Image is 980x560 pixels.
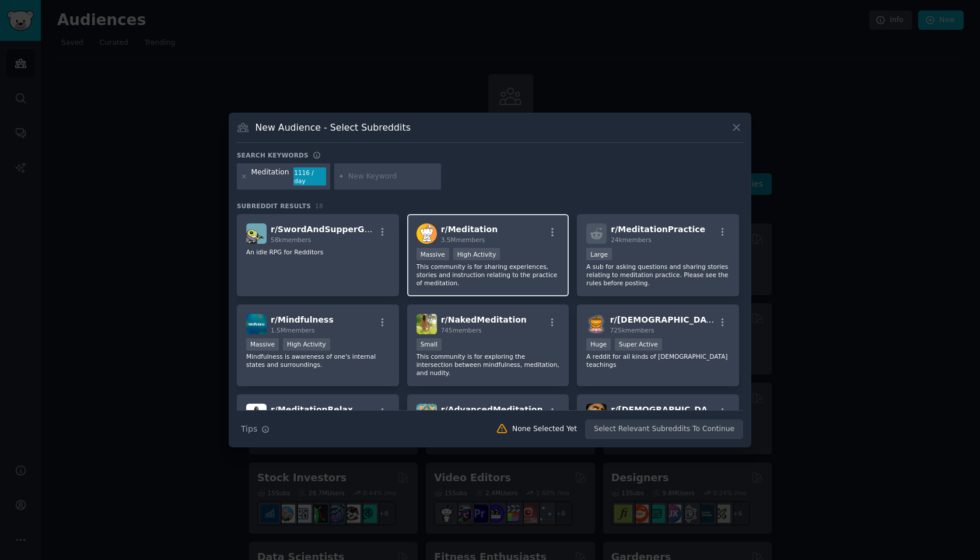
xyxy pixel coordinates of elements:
span: Subreddit Results [237,202,311,210]
div: Large [586,248,612,260]
span: r/ NakedMeditation [441,315,527,324]
button: Tips [237,419,274,439]
img: Meditation [416,223,437,244]
p: An idle RPG for Redditors [246,248,390,256]
span: r/ MeditationPractice [611,225,705,234]
img: SwordAndSupperGame [246,223,267,244]
span: 18 [315,202,323,209]
p: Mindfulness is awareness of one's internal states and surroundings. [246,352,390,369]
span: 24k members [611,236,651,243]
span: Tips [241,423,257,435]
span: r/ [DEMOGRAPHIC_DATA] [611,405,722,414]
p: A reddit for all kinds of [DEMOGRAPHIC_DATA] teachings [586,352,730,369]
span: r/ SwordAndSupperGame [271,225,384,234]
div: Huge [586,338,611,351]
img: Stoicism [586,404,607,424]
h3: Search keywords [237,151,309,159]
span: r/ Mindfulness [271,315,334,324]
span: r/ AdvancedMeditation [441,405,543,414]
img: Buddhism [586,314,605,334]
span: 1.5M members [271,327,315,334]
img: AdvancedMeditation [416,404,437,424]
p: A sub for asking questions and sharing stories relating to meditation practice. Please see the ru... [586,262,730,287]
div: High Activity [283,338,330,351]
span: 3.5M members [441,236,485,243]
div: Meditation [251,167,289,186]
input: New Keyword [348,171,437,182]
div: High Activity [453,248,501,260]
span: 58k members [271,236,311,243]
img: Mindfulness [246,314,267,334]
span: r/ Meditation [441,225,498,234]
div: None Selected Yet [512,424,577,435]
img: MeditationRelax [246,404,267,424]
span: r/ [DEMOGRAPHIC_DATA] [610,315,721,324]
div: Small [416,338,442,351]
p: This community is for sharing experiences, stories and instruction relating to the practice of me... [416,262,560,287]
span: r/ MeditationRelax [271,405,353,414]
div: Super Active [615,338,662,351]
div: Massive [416,248,449,260]
h3: New Audience - Select Subreddits [256,121,411,134]
span: 745 members [441,327,482,334]
div: 1116 / day [293,167,326,186]
div: Massive [246,338,279,351]
span: 725k members [610,327,654,334]
p: This community is for exploring the intersection between mindfulness, meditation, and nudity. [416,352,560,377]
img: NakedMeditation [416,314,437,334]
